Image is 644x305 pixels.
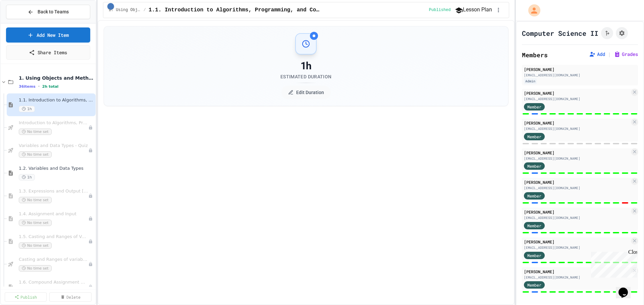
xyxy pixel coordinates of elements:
[616,278,637,298] iframe: chat widget
[588,249,637,278] iframe: chat widget
[524,209,630,215] div: [PERSON_NAME]
[524,126,630,131] div: [EMAIL_ADDRESS][DOMAIN_NAME]
[88,262,93,266] div: Unpublished
[19,129,52,135] span: No time set
[38,8,69,15] span: Back to Teams
[589,51,605,58] button: Add
[6,27,90,43] a: Add New Item
[19,174,35,180] span: 1h
[527,163,541,169] span: Member
[524,78,537,84] div: Admin
[524,96,630,101] div: [EMAIL_ADDRESS][DOMAIN_NAME]
[527,282,541,288] span: Member
[455,6,492,14] button: Lesson Plan
[88,125,93,130] div: Unpublished
[88,285,93,289] div: Unpublished
[19,106,35,112] span: 1h
[522,50,548,60] h2: Members
[608,50,611,58] span: |
[524,269,630,275] div: [PERSON_NAME]
[614,51,638,58] button: Grades
[524,73,636,78] div: [EMAIL_ADDRESS][DOMAIN_NAME]
[527,252,541,258] span: Member
[144,7,146,13] span: /
[19,120,88,126] span: Introduction to Algorithms, Programming, and Compilers
[524,275,630,280] div: [EMAIL_ADDRESS][DOMAIN_NAME]
[19,97,94,103] span: 1.1. Introduction to Algorithms, Programming, and Compilers
[5,292,47,302] a: Publish
[524,215,630,220] div: [EMAIL_ADDRESS][DOMAIN_NAME]
[524,150,630,156] div: [PERSON_NAME]
[88,194,93,198] div: Unpublished
[19,84,36,89] span: 36 items
[19,75,94,81] span: 1. Using Objects and Methods
[19,242,52,249] span: No time set
[429,7,453,13] div: Content is published and visible to students
[524,185,630,190] div: [EMAIL_ADDRESS][DOMAIN_NAME]
[6,5,90,19] button: Back to Teams
[19,166,94,171] span: 1.2. Variables and Data Types
[19,234,88,240] span: 1.5. Casting and Ranges of Values
[109,7,141,13] span: 1. Using Objects and Methods
[527,223,541,229] span: Member
[521,3,542,18] div: My Account
[88,148,93,153] div: Unpublished
[19,265,52,272] span: No time set
[88,216,93,221] div: Unpublished
[522,28,598,38] h1: Computer Science II
[524,90,630,96] div: [PERSON_NAME]
[19,197,52,203] span: No time set
[524,239,630,245] div: [PERSON_NAME]
[88,239,93,244] div: Unpublished
[6,45,90,60] a: Share Items
[19,151,52,158] span: No time set
[524,66,636,72] div: [PERSON_NAME]
[19,143,88,149] span: Variables and Data Types - Quiz
[527,134,541,140] span: Member
[429,7,451,13] span: Published
[19,220,52,226] span: No time set
[19,211,88,217] span: 1.4. Assignment and Input
[524,179,630,185] div: [PERSON_NAME]
[19,280,88,285] span: 1.6. Compound Assignment Operators
[49,292,91,302] a: Delete
[19,188,88,194] span: 1.3. Expressions and Output [New]
[149,6,320,14] span: 1.1. Introduction to Algorithms, Programming, and Compilers
[524,156,630,161] div: [EMAIL_ADDRESS][DOMAIN_NAME]
[280,60,331,72] div: 1h
[281,86,331,99] button: Edit Duration
[601,27,613,39] button: Click to see fork details
[42,84,59,89] span: 2h total
[280,73,331,80] div: Estimated Duration
[38,84,40,89] span: •
[527,104,541,110] span: Member
[19,257,88,262] span: Casting and Ranges of variables - Quiz
[616,27,628,39] button: Assignment Settings
[524,245,630,250] div: [EMAIL_ADDRESS][DOMAIN_NAME]
[524,120,630,126] div: [PERSON_NAME]
[3,3,46,43] div: Chat with us now!Close
[527,193,541,199] span: Member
